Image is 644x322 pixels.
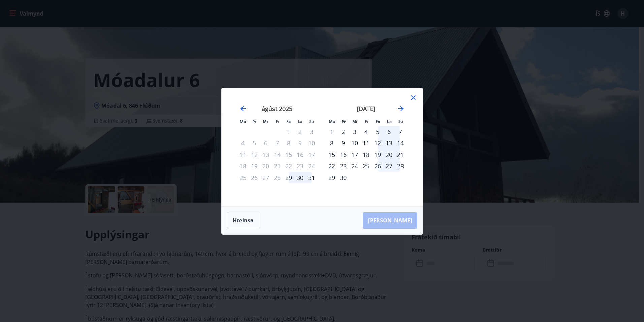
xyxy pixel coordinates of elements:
[252,119,256,124] small: Þr
[240,119,246,124] small: Má
[260,137,271,149] td: Not available. miðvikudagur, 6. ágúst 2025
[383,160,395,172] td: Choose laugardagur, 27. september 2025 as your check-in date. It’s available.
[365,119,368,124] small: Fi
[337,126,349,137] div: 2
[294,172,306,183] div: 30
[360,126,372,137] div: 4
[337,126,349,137] td: Choose þriðjudagur, 2. september 2025 as your check-in date. It’s available.
[349,160,360,172] div: 24
[283,126,294,137] td: Not available. föstudagur, 1. ágúst 2025
[395,160,406,172] td: Choose sunnudagur, 28. september 2025 as your check-in date. It’s available.
[349,126,360,137] div: 3
[306,172,317,183] td: Choose sunnudagur, 31. ágúst 2025 as your check-in date. It’s available.
[395,137,406,149] div: 14
[230,96,415,198] div: Calendar
[249,137,260,149] td: Not available. þriðjudagur, 5. ágúst 2025
[326,126,337,137] td: Choose mánudagur, 1. september 2025 as your check-in date. It’s available.
[357,105,375,113] strong: [DATE]
[260,149,271,160] td: Not available. miðvikudagur, 13. ágúst 2025
[294,149,306,160] td: Not available. laugardagur, 16. ágúst 2025
[395,160,406,172] div: 28
[283,172,294,183] div: Aðeins innritun í boði
[326,172,337,183] div: 29
[306,149,317,160] td: Not available. sunnudagur, 17. ágúst 2025
[271,149,283,160] td: Not available. fimmtudagur, 14. ágúst 2025
[237,149,249,160] td: Not available. mánudagur, 11. ágúst 2025
[349,149,360,160] div: 17
[326,172,337,183] td: Choose mánudagur, 29. september 2025 as your check-in date. It’s available.
[372,137,383,149] div: 12
[372,137,383,149] td: Choose föstudagur, 12. september 2025 as your check-in date. It’s available.
[360,149,372,160] div: 18
[383,160,395,172] div: 27
[372,126,383,137] td: Choose föstudagur, 5. september 2025 as your check-in date. It’s available.
[294,172,306,183] td: Choose laugardagur, 30. ágúst 2025 as your check-in date. It’s available.
[337,160,349,172] div: 23
[349,160,360,172] td: Choose miðvikudagur, 24. september 2025 as your check-in date. It’s available.
[349,137,360,149] div: 10
[337,172,349,183] div: 30
[260,160,271,172] td: Not available. miðvikudagur, 20. ágúst 2025
[395,149,406,160] td: Choose sunnudagur, 21. september 2025 as your check-in date. It’s available.
[294,160,306,172] td: Not available. laugardagur, 23. ágúst 2025
[372,160,383,172] td: Choose föstudagur, 26. september 2025 as your check-in date. It’s available.
[283,172,294,183] td: Choose föstudagur, 29. ágúst 2025 as your check-in date. It’s available.
[376,119,380,124] small: Fö
[227,212,259,229] button: Hreinsa
[372,149,383,160] div: 19
[239,105,247,113] div: Move backward to switch to the previous month.
[337,137,349,149] td: Choose þriðjudagur, 9. september 2025 as your check-in date. It’s available.
[294,126,306,137] td: Not available. laugardagur, 2. ágúst 2025
[237,137,249,149] td: Not available. mánudagur, 4. ágúst 2025
[249,149,260,160] td: Not available. þriðjudagur, 12. ágúst 2025
[360,160,372,172] div: 25
[262,105,292,113] strong: ágúst 2025
[395,149,406,160] div: 21
[360,137,372,149] div: 11
[329,119,335,124] small: Má
[342,119,346,124] small: Þr
[337,149,349,160] td: Choose þriðjudagur, 16. september 2025 as your check-in date. It’s available.
[309,119,314,124] small: Su
[360,126,372,137] td: Choose fimmtudagur, 4. september 2025 as your check-in date. It’s available.
[337,137,349,149] div: 9
[397,105,405,113] div: Move forward to switch to the next month.
[383,137,395,149] div: 13
[360,160,372,172] td: Choose fimmtudagur, 25. september 2025 as your check-in date. It’s available.
[283,137,294,149] td: Not available. föstudagur, 8. ágúst 2025
[326,160,337,172] div: 22
[326,137,337,149] div: 8
[283,160,294,172] td: Not available. föstudagur, 22. ágúst 2025
[372,126,383,137] div: 5
[395,137,406,149] td: Choose sunnudagur, 14. september 2025 as your check-in date. It’s available.
[249,160,260,172] td: Not available. þriðjudagur, 19. ágúst 2025
[387,119,392,124] small: La
[283,149,294,160] td: Not available. föstudagur, 15. ágúst 2025
[383,137,395,149] td: Choose laugardagur, 13. september 2025 as your check-in date. It’s available.
[326,149,337,160] td: Choose mánudagur, 15. september 2025 as your check-in date. It’s available.
[294,137,306,149] td: Not available. laugardagur, 9. ágúst 2025
[349,149,360,160] td: Choose miðvikudagur, 17. september 2025 as your check-in date. It’s available.
[306,137,317,149] td: Not available. sunnudagur, 10. ágúst 2025
[383,126,395,137] td: Choose laugardagur, 6. september 2025 as your check-in date. It’s available.
[360,137,372,149] td: Choose fimmtudagur, 11. september 2025 as your check-in date. It’s available.
[298,119,302,124] small: La
[349,126,360,137] td: Choose miðvikudagur, 3. september 2025 as your check-in date. It’s available.
[360,149,372,160] td: Choose fimmtudagur, 18. september 2025 as your check-in date. It’s available.
[395,126,406,137] td: Choose sunnudagur, 7. september 2025 as your check-in date. It’s available.
[263,119,268,124] small: Mi
[372,149,383,160] td: Choose föstudagur, 19. september 2025 as your check-in date. It’s available.
[306,160,317,172] td: Not available. sunnudagur, 24. ágúst 2025
[306,126,317,137] td: Not available. sunnudagur, 3. ágúst 2025
[271,172,283,183] td: Not available. fimmtudagur, 28. ágúst 2025
[349,137,360,149] td: Choose miðvikudagur, 10. september 2025 as your check-in date. It’s available.
[286,119,291,124] small: Fö
[372,160,383,172] div: 26
[383,126,395,137] div: 6
[237,160,249,172] td: Not available. mánudagur, 18. ágúst 2025
[260,172,271,183] td: Not available. miðvikudagur, 27. ágúst 2025
[398,119,403,124] small: Su
[249,172,260,183] td: Not available. þriðjudagur, 26. ágúst 2025
[326,149,337,160] div: 15
[237,172,249,183] td: Not available. mánudagur, 25. ágúst 2025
